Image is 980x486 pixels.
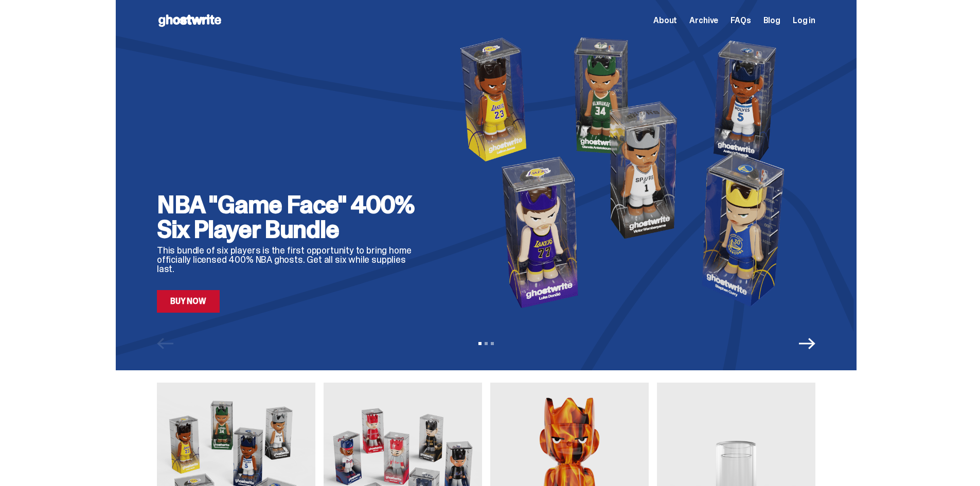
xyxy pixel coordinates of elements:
[478,342,482,345] button: View slide 1
[793,16,815,25] a: Log in
[730,16,751,25] a: FAQs
[157,290,220,313] a: Buy Now
[491,342,494,345] button: View slide 3
[157,246,424,274] p: This bundle of six players is the first opportunity to bring home officially licensed 400% NBA gh...
[689,16,718,25] a: Archive
[653,16,677,25] a: About
[763,16,780,25] a: Blog
[441,32,815,313] img: NBA "Game Face" 400% Six Player Bundle
[799,335,815,352] button: Next
[485,342,488,345] button: View slide 2
[157,192,424,242] h2: NBA "Game Face" 400% Six Player Bundle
